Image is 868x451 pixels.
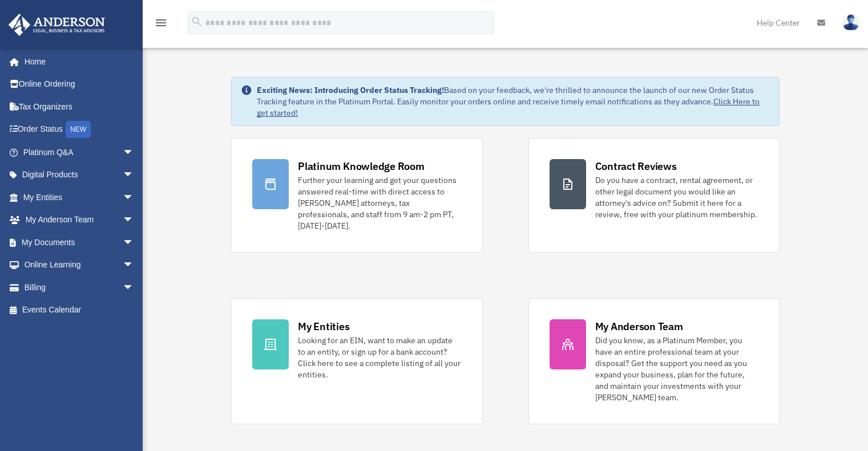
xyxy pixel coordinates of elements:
span: arrow_drop_down [123,254,146,277]
div: My Entities [298,319,349,334]
span: arrow_drop_down [123,141,146,164]
a: Digital Productsarrow_drop_down [8,164,151,186]
a: Billingarrow_drop_down [8,276,151,299]
span: arrow_drop_down [123,164,146,187]
a: My Documentsarrow_drop_down [8,231,151,254]
a: Platinum Knowledge Room Further your learning and get your questions answered real-time with dire... [231,138,482,253]
strong: Exciting News: Introducing Order Status Tracking! [257,85,444,95]
a: My Anderson Team Did you know, as a Platinum Member, you have an entire professional team at your... [528,298,780,424]
span: arrow_drop_down [123,209,146,232]
div: NEW [66,121,91,138]
a: menu [154,20,168,30]
div: Did you know, as a Platinum Member, you have an entire professional team at your disposal? Get th... [595,335,758,403]
a: Online Learningarrow_drop_down [8,254,151,277]
div: My Anderson Team [595,319,683,334]
img: Anderson Advisors Platinum Portal [5,14,108,36]
a: My Anderson Teamarrow_drop_down [8,209,151,231]
i: search [191,15,203,28]
i: menu [154,16,168,30]
a: My Entities Looking for an EIN, want to make an update to an entity, or sign up for a bank accoun... [231,298,482,424]
span: arrow_drop_down [123,186,146,209]
a: Online Ordering [8,73,151,96]
span: arrow_drop_down [123,276,146,299]
span: arrow_drop_down [123,231,146,254]
div: Contract Reviews [595,159,677,173]
a: Contract Reviews Do you have a contract, rental agreement, or other legal document you would like... [528,138,780,253]
div: Platinum Knowledge Room [298,159,425,173]
a: My Entitiesarrow_drop_down [8,186,151,209]
a: Click Here to get started! [257,96,760,118]
div: Further your learning and get your questions answered real-time with direct access to [PERSON_NAM... [298,174,461,231]
a: Tax Organizers [8,95,151,118]
a: Home [8,50,146,73]
a: Platinum Q&Aarrow_drop_down [8,141,151,164]
a: Order StatusNEW [8,118,151,141]
div: Based on your feedback, we're thrilled to announce the launch of our new Order Status Tracking fe... [257,84,770,119]
img: User Pic [842,14,859,31]
a: Events Calendar [8,299,151,322]
div: Looking for an EIN, want to make an update to an entity, or sign up for a bank account? Click her... [298,335,461,380]
div: Do you have a contract, rental agreement, or other legal document you would like an attorney's ad... [595,174,758,220]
